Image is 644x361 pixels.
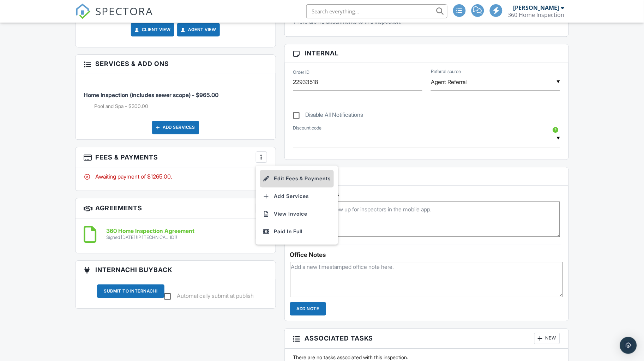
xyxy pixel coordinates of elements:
h3: Agreements [76,198,276,218]
li: Add on: Pool and Spa [95,103,267,110]
span: Associated Tasks [305,333,373,343]
span: SPECTORA [96,4,154,18]
a: 360 Home Inspection Agreement Signed [DATE] (IP [TECHNICAL_ID]) [107,228,195,240]
img: The Best Home Inspection Software - Spectora [75,4,91,19]
h3: Services & Add ons [76,55,276,73]
a: Client View [133,26,171,33]
input: Add Note [290,302,326,315]
input: Search everything... [306,4,447,18]
h3: Notes [285,167,569,186]
label: Discount code [293,125,322,131]
h3: Fees & Payments [76,147,276,167]
li: Service: Home Inspection (includes sewer scope) [84,78,267,115]
div: Open Intercom Messenger [620,337,637,354]
div: There are no tasks associated with this inspection. [289,354,565,361]
div: Office Notes [290,251,564,258]
label: Referral source [431,68,461,75]
div: [PERSON_NAME] [513,4,559,11]
h3: InterNACHI BuyBack [76,261,276,279]
label: Order ID [293,69,310,76]
div: Submit To InterNACHI [97,284,164,298]
span: Home Inspection (includes sewer scope) - $965.00 [84,91,219,98]
a: Agent View [180,26,216,33]
div: New [534,333,560,344]
h3: Internal [285,44,569,62]
a: SPECTORA [75,10,154,24]
div: Signed [DATE] (IP [TECHNICAL_ID]) [107,235,195,240]
h6: 360 Home Inspection Agreement [107,228,195,234]
h5: Inspector Notes [293,191,560,198]
label: Automatically submit at publish [164,293,254,301]
label: Disable All Notifications [293,112,363,120]
div: 360 Home Inspection [508,11,565,18]
a: Submit To InterNACHI [97,284,164,303]
div: Add Services [152,121,199,134]
div: Awaiting payment of $1265.00. [84,173,267,180]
